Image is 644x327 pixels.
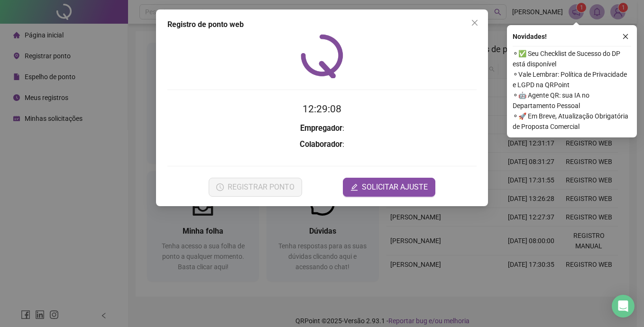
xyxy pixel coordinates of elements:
span: Novidades ! [513,31,547,42]
button: editSOLICITAR AJUSTE [343,178,435,197]
strong: Colaborador [300,140,342,149]
span: ⚬ ✅ Seu Checklist de Sucesso do DP está disponível [513,48,631,69]
strong: Empregador [300,124,342,133]
span: ⚬ 🚀 Em Breve, Atualização Obrigatória de Proposta Comercial [513,111,631,132]
span: close [622,33,629,40]
span: ⚬ 🤖 Agente QR: sua IA no Departamento Pessoal [513,90,631,111]
span: ⚬ Vale Lembrar: Política de Privacidade e LGPD na QRPoint [513,69,631,90]
div: Registro de ponto web [167,19,477,30]
span: close [471,19,478,27]
button: Close [467,15,482,30]
span: edit [350,183,358,191]
h3: : [167,138,477,151]
button: REGISTRAR PONTO [209,178,302,197]
span: SOLICITAR AJUSTE [362,182,428,193]
img: QRPoint [301,34,343,78]
div: Open Intercom Messenger [612,295,635,318]
h3: : [167,122,477,135]
time: 12:29:08 [303,103,341,115]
